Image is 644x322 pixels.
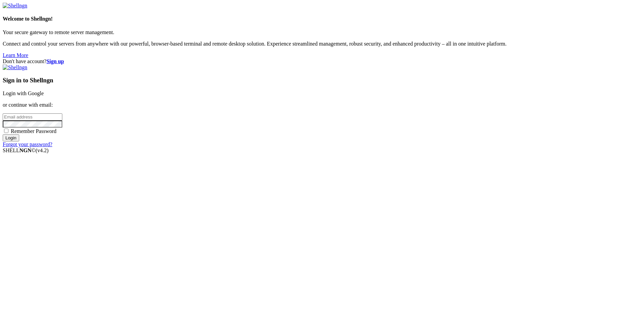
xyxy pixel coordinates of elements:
h4: Welcome to Shellngn! [3,16,641,22]
a: Learn More [3,52,28,58]
span: Remember Password [11,128,57,134]
input: Login [3,134,19,141]
p: or continue with email: [3,102,641,108]
input: Email address [3,113,62,120]
h3: Sign in to Shellngn [3,77,641,84]
div: Don't have account? [3,58,641,64]
b: NGN [20,147,32,153]
a: Sign up [46,58,64,64]
span: 4.2.0 [36,147,49,153]
img: Shellngn [3,3,27,9]
a: Login with Google [3,90,44,96]
a: Forgot your password? [3,141,52,147]
input: Remember Password [4,129,8,133]
p: Your secure gateway to remote server management. [3,29,641,35]
span: SHELL © [3,147,49,153]
p: Connect and control your servers from anywhere with our powerful, browser-based terminal and remo... [3,41,641,47]
img: Shellngn [3,64,27,71]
